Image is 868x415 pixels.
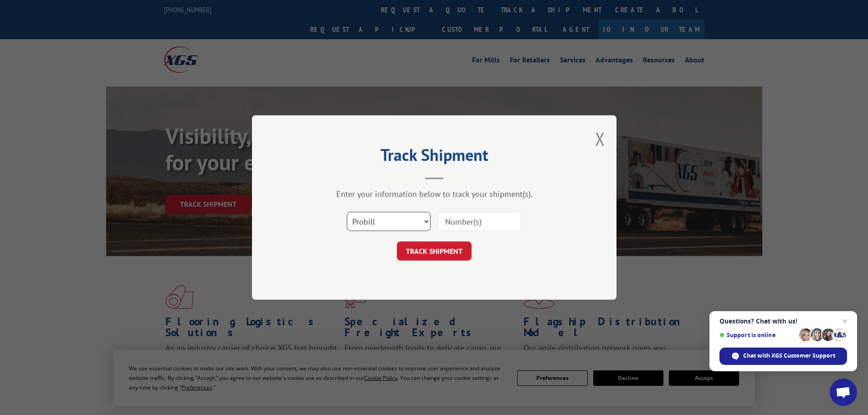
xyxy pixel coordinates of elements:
[830,379,857,406] div: Open chat
[397,241,472,261] button: TRACK SHIPMENT
[595,127,605,151] button: Close modal
[839,316,850,327] span: Close chat
[719,332,796,338] span: Support is online
[719,348,847,365] div: Chat with XGS Customer Support
[743,352,835,360] span: Chat with XGS Customer Support
[298,149,571,166] h2: Track Shipment
[298,189,571,199] div: Enter your information below to track your shipment(s).
[437,212,521,231] input: Number(s)
[719,318,847,325] span: Questions? Chat with us!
